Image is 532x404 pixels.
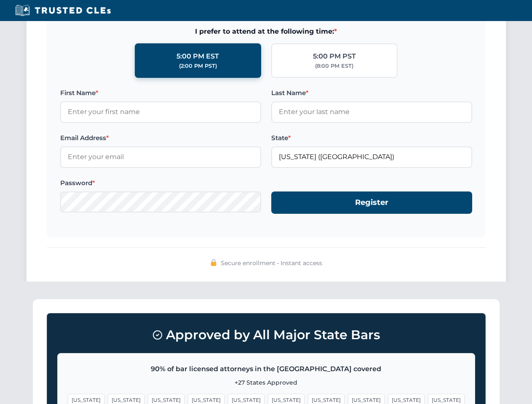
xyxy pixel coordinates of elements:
[60,133,261,143] label: Email Address
[60,26,472,37] span: I prefer to attend at the following time:
[271,88,472,98] label: Last Name
[68,378,465,387] p: +27 States Approved
[271,133,472,143] label: State
[60,146,261,167] input: Enter your email
[57,324,475,346] h3: Approved by All Major State Bars
[13,4,113,17] img: Trusted CLEs
[313,51,356,62] div: 5:00 PM PST
[271,146,472,167] input: Florida (FL)
[179,62,217,70] div: (2:00 PM PST)
[176,51,219,62] div: 5:00 PM EST
[271,191,472,214] button: Register
[60,178,261,188] label: Password
[315,62,353,70] div: (8:00 PM EST)
[221,258,322,268] span: Secure enrollment • Instant access
[60,101,261,122] input: Enter your first name
[210,259,217,266] img: 🔒
[60,88,261,98] label: First Name
[68,364,465,375] p: 90% of bar licensed attorneys in the [GEOGRAPHIC_DATA] covered
[271,101,472,122] input: Enter your last name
